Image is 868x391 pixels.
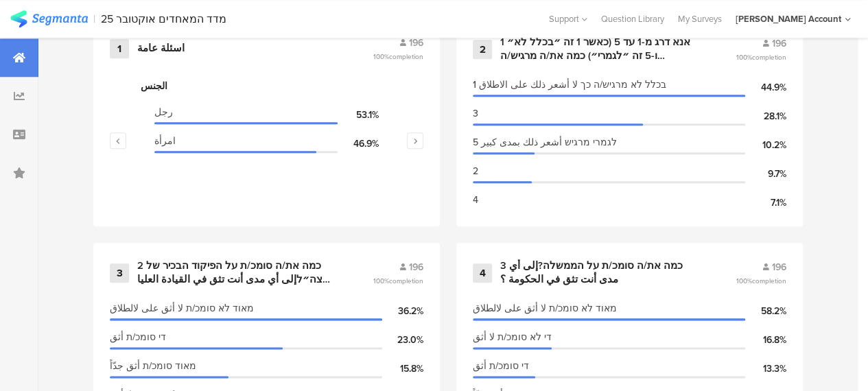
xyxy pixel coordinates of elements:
[473,330,552,344] span: די לא סומכ/ת لا أثق
[473,40,492,59] div: 2
[110,301,254,316] span: מאוד לא סומכ/ת لا أثق على لالطلاق
[549,8,587,29] div: Support
[473,78,666,92] span: 1 בכלל לא מרגיש/ה כך لا أشعر ذلك على الاطلاق
[110,263,129,283] div: 3
[101,12,226,25] div: 25 מדד המאחדים אוקטובר
[745,167,786,181] div: 9.7%
[382,304,423,318] div: 36.2%
[137,42,185,56] div: اسئلة عامة
[745,362,786,376] div: 13.3%
[373,276,423,286] span: 100%
[110,39,129,58] div: 1
[473,301,617,316] span: מאוד לא סומכ/ת لا أثق على لالطلاق
[473,106,478,121] span: 3
[389,276,423,286] span: completion
[736,12,841,25] div: [PERSON_NAME] Account
[473,263,492,283] div: 4
[338,108,379,122] div: 53.1%
[473,359,529,373] span: די סומכ/ת أثق
[752,276,786,286] span: completion
[373,51,423,62] span: 100%
[382,333,423,347] div: 23.0%
[671,12,729,25] a: My Surveys
[752,52,786,62] span: completion
[745,109,786,123] div: 28.1%
[745,304,786,318] div: 58.2%
[736,52,786,62] span: 100%
[473,164,478,178] span: 2
[141,79,392,93] div: الجنس
[745,138,786,152] div: 10.2%
[594,12,671,25] a: Question Library
[745,195,786,210] div: 7.1%
[745,80,786,95] div: 44.9%
[389,51,423,62] span: completion
[500,259,703,286] div: 3 כמה את/ה סומכ/ת על הממשלה?إلى أي مدى أنت تثق في الحكومة ؟
[500,36,703,62] div: 1 אנא דרג מ-1 עד 5 (כאשר 1 זה ״בכלל לא״ ו-5 זה ״לגמרי״) כמה את/ה מרגיש/ה [PERSON_NAME] מנצחת ו/או...
[110,359,196,373] span: מאוד סומכ/ת أثق جدّاً
[409,36,423,50] span: 196
[110,330,166,344] span: די סומכ/ת أثق
[93,11,95,27] div: |
[10,10,88,27] img: segmanta logo
[473,135,617,150] span: 5 לגמרי מרגיש أشعر ذلك بمدى كبير
[154,134,176,148] span: امرأة
[382,362,423,376] div: 15.8%
[772,36,786,51] span: 196
[154,105,173,119] span: رجل
[473,193,478,207] span: 4
[409,260,423,274] span: 196
[137,259,340,286] div: 2 כמה את/ה סומכ/ת על הפיקוד הבכיר של צה״לإلى أي مدى أنت تثق في القيادة العليا لجيش الدفاع الإسرائ...
[772,260,786,274] span: 196
[338,137,379,151] div: 46.9%
[745,333,786,347] div: 16.8%
[736,276,786,286] span: 100%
